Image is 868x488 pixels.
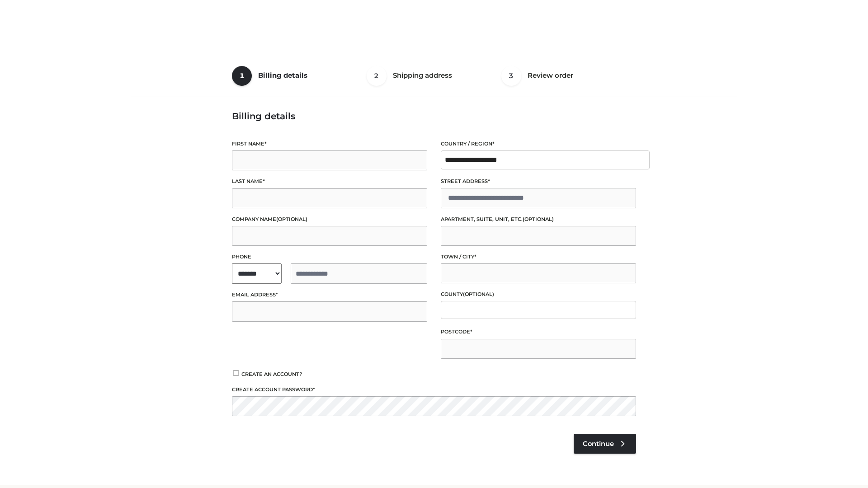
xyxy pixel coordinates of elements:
span: 1 [232,66,252,86]
span: Shipping address [393,71,452,80]
label: Phone [232,253,427,261]
span: (optional) [276,216,307,222]
span: Billing details [258,71,307,80]
a: Continue [574,434,636,454]
span: (optional) [523,216,554,222]
span: 2 [367,66,387,86]
label: Apartment, suite, unit, etc. [441,215,636,224]
label: Create account password [232,385,636,394]
label: Country / Region [441,140,636,148]
label: Town / City [441,253,636,261]
label: Postcode [441,328,636,336]
label: Email address [232,291,427,299]
label: Last name [232,177,427,186]
span: Review order [528,71,573,80]
span: 3 [501,66,521,86]
label: First name [232,140,427,148]
label: Street address [441,177,636,186]
h3: Billing details [232,111,636,122]
input: Create an account? [232,370,240,376]
label: Company name [232,215,427,224]
span: Continue [583,440,614,448]
span: Create an account? [241,371,302,377]
label: County [441,290,636,299]
span: (optional) [463,291,494,297]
